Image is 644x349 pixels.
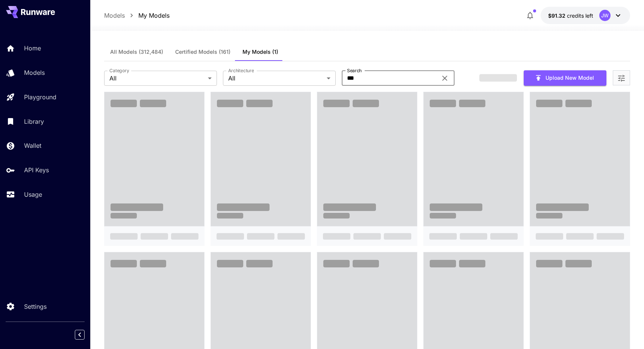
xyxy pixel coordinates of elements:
div: $91.32118 [548,12,593,20]
span: $91.32 [548,12,567,19]
button: Collapse sidebar [75,330,85,340]
p: Settings [24,302,47,311]
a: My Models [138,11,170,20]
p: API Keys [24,165,49,174]
span: Certified Models (161) [175,49,230,55]
button: $91.32118JW [541,7,630,24]
span: All Models (312,484) [110,49,163,55]
p: Playground [24,93,56,102]
label: Architecture [228,67,254,74]
span: My Models (1) [242,49,278,55]
span: credits left [567,12,593,19]
span: All [109,74,205,83]
p: Home [24,44,41,53]
label: Search [347,67,362,74]
p: Usage [24,190,42,199]
button: Upload New Model [524,70,606,86]
button: Open more filters [617,73,626,83]
a: Models [104,11,125,20]
p: Library [24,117,44,126]
p: Models [24,68,45,77]
label: Category [109,67,129,74]
nav: breadcrumb [104,11,170,20]
div: Collapse sidebar [80,328,90,341]
p: Wallet [24,141,41,150]
span: All [228,74,324,83]
div: JW [599,10,611,21]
